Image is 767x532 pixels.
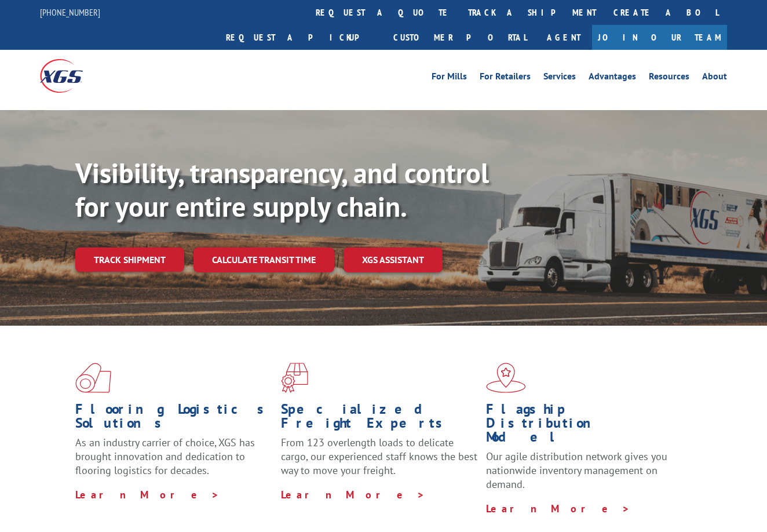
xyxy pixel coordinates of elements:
[480,72,531,85] a: For Retailers
[281,488,425,501] a: Learn More >
[592,25,727,50] a: Join Our Team
[75,488,220,501] a: Learn More >
[75,363,111,393] img: xgs-icon-total-supply-chain-intelligence-red
[702,72,727,85] a: About
[40,6,100,18] a: [PHONE_NUMBER]
[75,247,184,272] a: Track shipment
[281,363,308,393] img: xgs-icon-focused-on-flooring-red
[486,402,683,450] h1: Flagship Distribution Model
[486,502,630,515] a: Learn More >
[385,25,535,50] a: Customer Portal
[543,72,576,85] a: Services
[281,402,478,436] h1: Specialized Freight Experts
[649,72,689,85] a: Resources
[432,72,467,85] a: For Mills
[535,25,592,50] a: Agent
[486,450,667,491] span: Our agile distribution network gives you nationwide inventory management on demand.
[217,25,385,50] a: Request a pickup
[281,436,478,487] p: From 123 overlength loads to delicate cargo, our experienced staff knows the best way to move you...
[344,247,443,272] a: XGS ASSISTANT
[75,155,489,224] b: Visibility, transparency, and control for your entire supply chain.
[193,247,334,272] a: Calculate transit time
[486,363,526,393] img: xgs-icon-flagship-distribution-model-red
[75,436,255,477] span: As an industry carrier of choice, XGS has brought innovation and dedication to flooring logistics...
[75,402,272,436] h1: Flooring Logistics Solutions
[589,72,636,85] a: Advantages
